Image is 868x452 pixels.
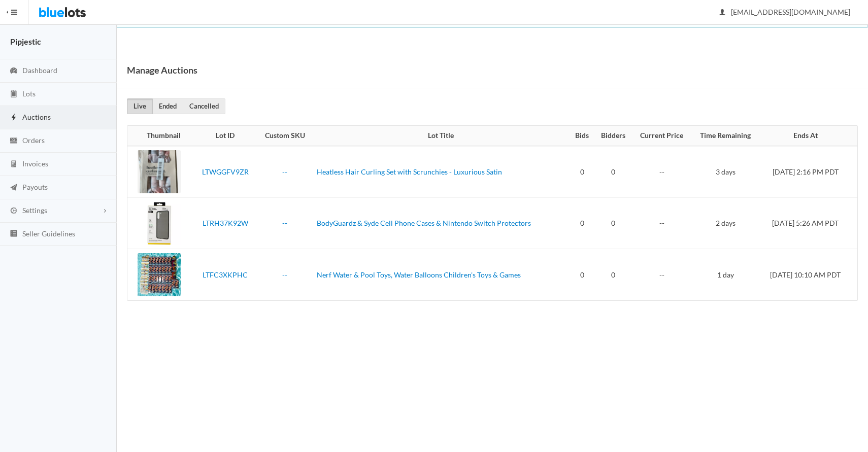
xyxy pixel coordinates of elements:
[9,90,19,99] ion-icon: clipboard
[22,183,48,191] span: Payouts
[9,183,19,193] ion-icon: paper plane
[22,113,51,121] span: Auctions
[194,126,257,146] th: Lot ID
[570,126,595,146] th: Bids
[282,167,287,176] a: --
[22,229,75,238] span: Seller Guidelines
[152,98,183,114] a: Ended
[317,219,531,227] a: BodyGuardz & Syde Cell Phone Cases & Nintendo Switch Protectors
[9,160,19,169] ion-icon: calculator
[691,146,759,198] td: 3 days
[632,197,691,249] td: --
[595,146,632,198] td: 0
[317,167,502,176] a: Heatless Hair Curling Set with Scrunchies - Luxurious Satin
[203,219,248,227] a: LTRH37K92W
[313,126,570,146] th: Lot Title
[203,270,248,279] a: LTFC3XKPHC
[9,136,19,146] ion-icon: cash
[22,66,57,75] span: Dashboard
[9,229,19,239] ion-icon: list box
[632,146,691,198] td: --
[282,270,287,279] a: --
[595,126,632,146] th: Bidders
[759,249,857,301] td: [DATE] 10:10 AM PDT
[720,8,850,16] span: [EMAIL_ADDRESS][DOMAIN_NAME]
[10,37,41,46] strong: Pipjestic
[570,249,595,301] td: 0
[22,206,47,215] span: Settings
[632,249,691,301] td: --
[202,167,249,176] a: LTWGGFV9ZR
[691,249,759,301] td: 1 day
[691,197,759,249] td: 2 days
[22,159,48,168] span: Invoices
[22,89,36,98] span: Lots
[183,98,225,114] a: Cancelled
[9,66,19,76] ion-icon: speedometer
[691,126,759,146] th: Time Remaining
[282,219,287,227] a: --
[127,98,153,114] a: Live
[759,197,857,249] td: [DATE] 5:26 AM PDT
[317,270,521,279] a: Nerf Water & Pool Toys, Water Balloons Children's Toys & Games
[22,136,45,145] span: Orders
[759,126,857,146] th: Ends At
[759,146,857,198] td: [DATE] 2:16 PM PDT
[570,197,595,249] td: 0
[632,126,691,146] th: Current Price
[127,62,197,78] h1: Manage Auctions
[717,8,727,18] ion-icon: person
[257,126,313,146] th: Custom SKU
[595,197,632,249] td: 0
[570,146,595,198] td: 0
[595,249,632,301] td: 0
[9,113,19,123] ion-icon: flash
[127,126,194,146] th: Thumbnail
[9,206,19,216] ion-icon: cog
